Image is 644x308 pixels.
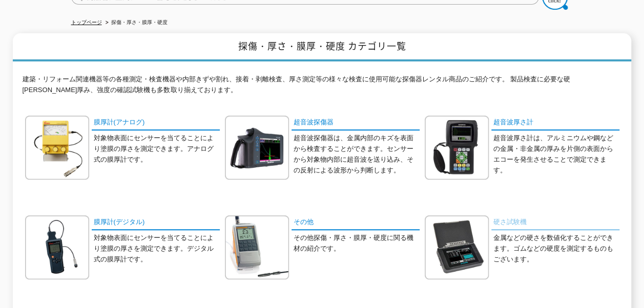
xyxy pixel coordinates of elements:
a: 硬さ試験機 [491,215,619,230]
a: 超音波厚さ計 [491,116,619,130]
a: その他 [292,215,420,230]
p: 金属などの硬さを数値化することができます。ゴムなどの硬度を測定するものもございます。 [493,233,619,265]
h1: 探傷・厚さ・膜厚・硬度 カテゴリ一覧 [13,33,631,61]
a: 膜厚計(アナログ) [92,116,220,130]
p: 建築・リフォーム関連機器等の各種測定・検査機器や内部きずや割れ、接着・剥離検査、厚さ測定等の様々な検査に使用可能な探傷器レンタル商品のご紹介です。 製品検査に必要な硬[PERSON_NAME]厚... [23,74,622,101]
p: その他探傷・厚さ・膜厚・硬度に関る機材の紹介です。 [294,233,420,254]
li: 探傷・厚さ・膜厚・硬度 [103,17,168,28]
a: 膜厚計(デジタル) [92,215,220,230]
p: 超音波探傷器は、金属内部のキズを表面から検査することができます。センサーから対象物内部に超音波を送り込み、その反射による波形から判断します。 [294,133,420,175]
p: 超音波厚さ計は、アルミニウムや鋼などの金属・非金属の厚みを片側の表面からエコーを発生させることで測定できます。 [493,133,619,175]
a: トップページ [71,19,102,25]
img: 膜厚計(デジタル) [25,215,89,279]
p: 対象物表面にセンサーを当てることにより塗膜の厚さを測定できます。アナログ式の膜厚計です。 [94,133,220,165]
img: 硬さ試験機 [425,215,489,279]
img: 超音波厚さ計 [425,116,489,180]
p: 対象物表面にセンサーを当てることにより塗膜の厚さを測定できます。デジタル式の膜厚計です。 [94,233,220,265]
img: その他 [225,215,289,279]
a: 超音波探傷器 [292,116,420,130]
img: 超音波探傷器 [225,116,289,180]
img: 膜厚計(アナログ) [25,116,89,180]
